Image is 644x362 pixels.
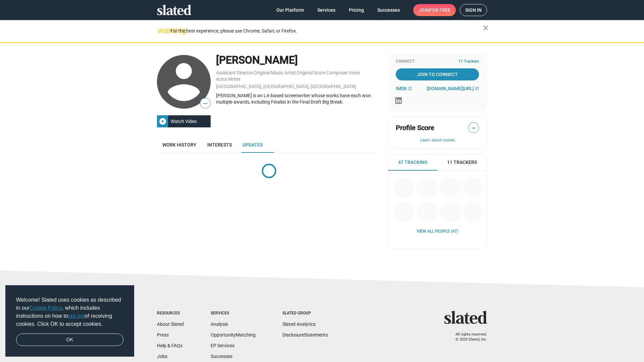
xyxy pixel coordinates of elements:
[157,332,169,338] a: Press
[157,354,167,359] a: Jobs
[157,137,202,153] a: Work history
[429,4,450,16] span: for free
[157,343,182,348] a: Help & FAQs
[396,86,412,91] a: IMDb
[68,313,85,319] a: opt-out
[427,86,474,91] span: [DOMAIN_NAME][URL]
[216,84,356,89] a: [GEOGRAPHIC_DATA], [GEOGRAPHIC_DATA], [GEOGRAPHIC_DATA]
[211,311,256,316] div: Services
[211,343,234,348] a: EP Services
[216,53,381,67] div: [PERSON_NAME]
[475,86,479,90] mat-icon: open_in_new
[417,229,458,234] a: View all People (47)
[253,71,254,75] span: ,
[317,4,335,16] span: Services
[396,138,479,143] button: Learn about scores
[427,86,479,91] a: [DOMAIN_NAME][URL]
[237,137,268,153] a: Updates
[276,4,304,16] span: Our Platform
[162,142,197,147] span: Work history
[396,123,434,132] span: Profile Score
[5,285,134,357] div: cookieconsent
[207,142,232,147] span: Interests
[482,24,490,32] mat-icon: close
[254,70,296,75] a: Original Music Artist
[348,71,348,75] span: ,
[408,86,412,90] mat-icon: open_in_new
[458,59,479,64] span: 11 Trackers
[228,76,240,82] a: Writer
[413,4,456,16] a: Joinfor free
[157,115,211,127] button: Watch Video
[398,159,428,166] span: 47 Tracking
[200,99,210,108] span: —
[216,70,253,75] a: Assistant Director
[469,124,479,132] span: —
[282,311,328,316] div: Slated Group
[460,4,487,16] a: Sign in
[16,334,123,346] a: dismiss cookie message
[243,142,263,147] span: Updates
[282,321,316,327] a: Slated Analytics
[396,86,407,91] span: IMDb
[282,332,328,338] a: DisclosureStatements
[271,4,309,16] a: Our Platform
[157,311,184,316] div: Resources
[448,332,487,342] p: All rights reserved. © 2025 Slated, Inc.
[216,93,381,105] div: [PERSON_NAME] is an LA-based screenwriter whose works have each won multiple awards, including Fi...
[170,26,483,36] div: For the best experience, please use Chrome, Safari, or Firefox.
[343,4,369,16] a: Pricing
[211,354,232,359] a: Successes
[211,321,228,327] a: Analysis
[159,117,167,125] mat-icon: play_circle_filled
[372,4,405,16] a: Successes
[296,71,297,75] span: ,
[465,4,482,16] span: Sign in
[157,321,184,327] a: About Slated
[396,68,479,80] a: Join To Connect
[216,70,360,82] a: Voice Actor
[349,4,364,16] span: Pricing
[30,305,62,311] a: Cookie Policy
[158,26,166,35] mat-icon: warning
[377,4,400,16] span: Successes
[312,4,341,16] a: Services
[211,332,256,338] a: OpportunityMatching
[202,137,237,153] a: Interests
[396,59,479,64] div: Connect
[16,296,123,328] span: Welcome! Slated uses cookies as described in our , which includes instructions on how to of recei...
[419,4,450,16] span: Join
[297,70,348,75] a: Original Score Composer
[447,159,477,166] span: 11 Trackers
[168,115,200,127] div: Watch Video
[397,68,478,80] span: Join To Connect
